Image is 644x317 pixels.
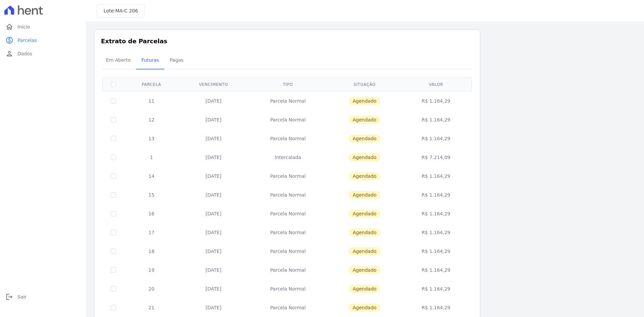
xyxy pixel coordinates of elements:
td: 17 [124,223,179,242]
td: R$ 1.164,29 [401,186,471,204]
td: 14 [124,167,179,186]
th: Vencimento [179,77,248,91]
td: [DATE] [179,223,248,242]
span: Futuras [138,53,163,67]
span: Agendado [348,285,380,293]
td: R$ 1.164,29 [401,298,471,317]
td: [DATE] [179,204,248,223]
a: paidParcelas [3,34,83,47]
span: Em Aberto [102,53,135,67]
span: Agendado [348,135,380,143]
span: Agendado [348,210,380,218]
span: Agendado [348,266,380,274]
span: Pagas [166,53,187,67]
span: Agendado [348,228,380,236]
td: Parcela Normal [248,242,328,261]
td: 11 [124,91,179,110]
th: Tipo [248,77,328,91]
td: R$ 1.164,29 [401,261,471,279]
td: 19 [124,261,179,279]
td: R$ 1.164,29 [401,167,471,186]
td: [DATE] [179,242,248,261]
td: R$ 1.164,29 [401,110,471,129]
td: 1 [124,148,179,167]
i: person [5,50,13,58]
td: R$ 1.164,29 [401,279,471,298]
td: Parcela Normal [248,91,328,110]
a: personDados [3,47,83,60]
span: MA-C 206 [115,8,138,13]
a: logoutSair [3,290,83,304]
td: R$ 1.164,29 [401,223,471,242]
a: Pagas [164,52,189,69]
td: 20 [124,279,179,298]
td: Parcela Normal [248,110,328,129]
a: homeInício [3,20,83,34]
td: [DATE] [179,148,248,167]
td: Parcela Normal [248,204,328,223]
a: Futuras [136,52,164,69]
td: R$ 1.164,29 [401,204,471,223]
th: Parcela [124,77,179,91]
td: Parcela Normal [248,279,328,298]
td: 12 [124,110,179,129]
span: Dados [17,50,32,57]
td: R$ 1.164,29 [401,242,471,261]
td: R$ 1.164,29 [401,91,471,110]
span: Agendado [348,97,380,105]
td: 18 [124,242,179,261]
h3: Lote: [104,7,138,14]
i: logout [5,293,13,301]
td: [DATE] [179,261,248,279]
span: Agendado [348,191,380,199]
td: Parcela Normal [248,129,328,148]
span: Agendado [348,172,380,180]
td: Parcela Normal [248,298,328,317]
td: [DATE] [179,91,248,110]
td: 13 [124,129,179,148]
td: [DATE] [179,167,248,186]
td: Parcela Normal [248,223,328,242]
td: [DATE] [179,129,248,148]
th: Situação [328,77,401,91]
th: Valor [401,77,471,91]
td: [DATE] [179,298,248,317]
td: 15 [124,186,179,204]
td: R$ 1.164,29 [401,129,471,148]
td: [DATE] [179,110,248,129]
span: Agendado [348,116,380,124]
td: 21 [124,298,179,317]
span: Sair [17,294,26,300]
h3: Extrato de Parcelas [101,37,473,46]
span: Agendado [348,247,380,255]
span: Parcelas [17,37,37,44]
i: home [5,23,13,31]
td: Parcela Normal [248,186,328,204]
i: paid [5,36,13,44]
td: [DATE] [179,186,248,204]
td: 16 [124,204,179,223]
td: R$ 7.214,09 [401,148,471,167]
span: Agendado [348,304,380,312]
span: Agendado [348,153,380,161]
td: Parcela Normal [248,167,328,186]
td: [DATE] [179,279,248,298]
span: Início [17,23,30,30]
td: Parcela Normal [248,261,328,279]
a: Em Aberto [101,52,136,69]
td: Intercalada [248,148,328,167]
